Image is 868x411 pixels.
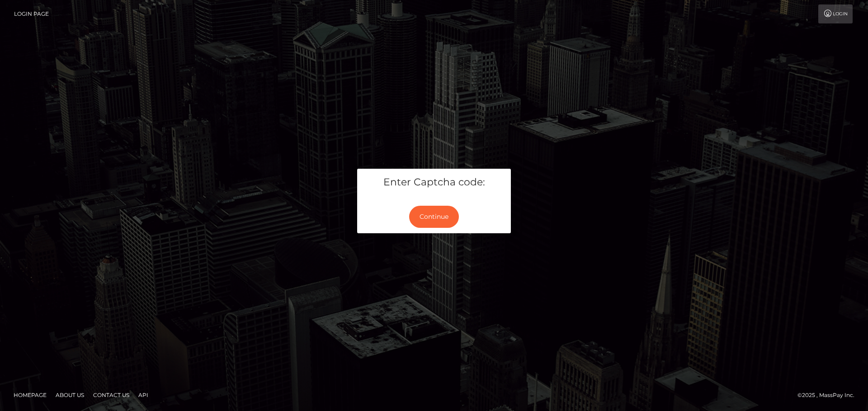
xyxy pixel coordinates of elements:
h5: Enter Captcha code: [364,175,504,189]
a: Contact Us [90,388,133,402]
a: Homepage [10,388,50,402]
a: About Us [52,388,88,402]
div: © 2025 , MassPay Inc. [797,390,861,400]
a: Login Page [14,5,49,23]
a: Login [818,5,853,23]
button: Continue [409,206,459,228]
a: API [135,388,152,402]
